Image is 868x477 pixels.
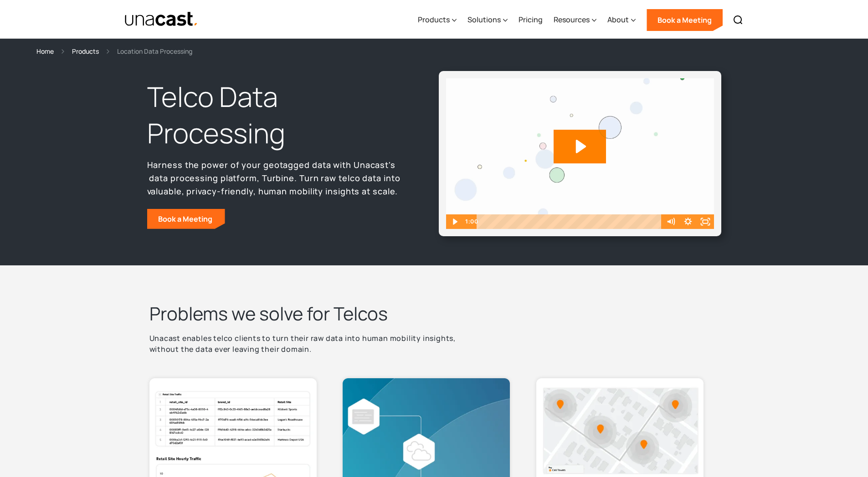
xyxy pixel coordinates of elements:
[607,14,629,25] div: About
[147,209,225,229] a: Book a Meeting
[124,11,199,27] a: home
[418,14,450,25] div: Products
[662,214,679,229] button: Mute
[733,15,744,25] img: Search icon
[697,214,714,229] button: Fullscreen
[124,11,199,27] img: Unacast text logo
[149,302,719,325] h2: Problems we solve for Telcos
[519,1,543,39] a: Pricing
[554,14,590,25] div: Resources
[117,46,192,56] div: Location Data Processing
[446,78,714,229] img: Video Thumbnail
[147,158,405,198] p: Harness the power of your geotagged data with Unacast's data processing platform, Turbine. Turn r...
[554,130,606,163] button: Play Video: Unacast_Scale_Final
[149,333,470,355] p: Unacast enables telco clients to turn their raw data into human mobility insights, without the da...
[147,79,405,152] h1: Telco Data Processing
[483,214,657,229] div: Playbar
[72,46,99,56] a: Products
[679,214,697,229] button: Show settings menu
[36,46,54,56] a: Home
[554,1,596,39] div: Resources
[607,1,636,39] div: About
[467,14,501,25] div: Solutions
[467,1,508,39] div: Solutions
[418,1,457,39] div: Products
[647,9,723,31] a: Book a Meeting
[446,214,463,229] button: Play Video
